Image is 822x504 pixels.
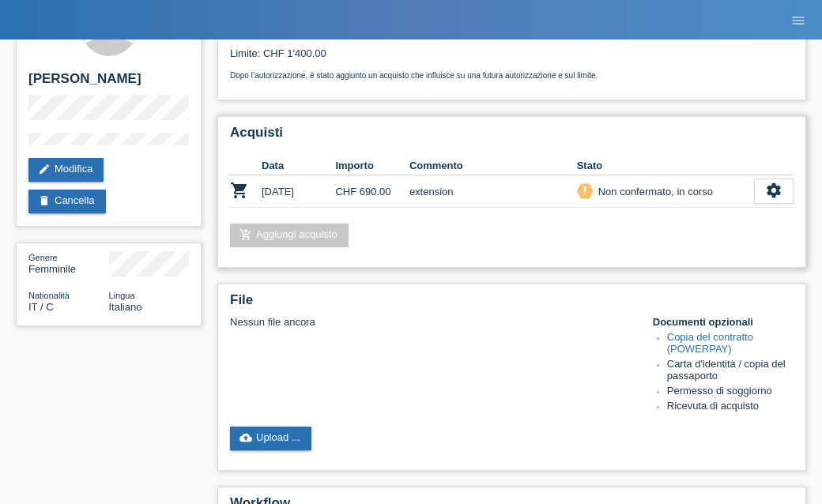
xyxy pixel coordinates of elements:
div: Nessun file ancora [230,316,633,328]
td: [DATE] [262,175,335,208]
i: edit [38,163,51,175]
th: Stato [577,156,754,175]
span: Nationalità [28,291,70,300]
i: delete [38,194,51,207]
div: Femminile [28,251,109,275]
h4: Documenti opzionali [653,316,794,328]
a: deleteCancella [28,190,106,213]
td: CHF 690.00 [335,175,409,208]
li: Permesso di soggiorno [667,385,794,400]
a: add_shopping_cartAggiungi acquisto [230,224,349,247]
a: editModifica [28,158,104,182]
i: settings [765,182,782,199]
div: Limite: CHF 1'400.00 [230,36,794,80]
i: menu [790,13,806,28]
i: add_shopping_cart [239,228,252,241]
li: Ricevuta di acquisto [667,400,794,415]
a: Copia del contratto (POWERPAY) [667,331,753,355]
div: Non confermato, in corso [594,183,713,200]
span: Italiano [109,301,142,313]
h2: File [230,292,794,316]
h2: [PERSON_NAME] [28,71,189,95]
a: menu [782,15,814,24]
span: Italia / C / 22.03.2007 [28,301,54,313]
a: cloud_uploadUpload ... [230,427,311,450]
li: Carta d'identità / copia del passaporto [667,358,794,385]
td: extension [409,175,577,208]
i: priority_high [579,185,590,196]
p: Dopo l’autorizzazione, è stato aggiunto un acquisto che influisce su una futura autorizzazione e ... [230,71,794,80]
th: Commento [409,156,577,175]
span: Lingua [109,291,135,300]
span: Genere [28,253,58,262]
i: cloud_upload [239,431,252,444]
th: Data [262,156,335,175]
i: POSP00028350 [230,181,249,200]
h2: Acquisti [230,125,794,149]
th: Importo [335,156,409,175]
